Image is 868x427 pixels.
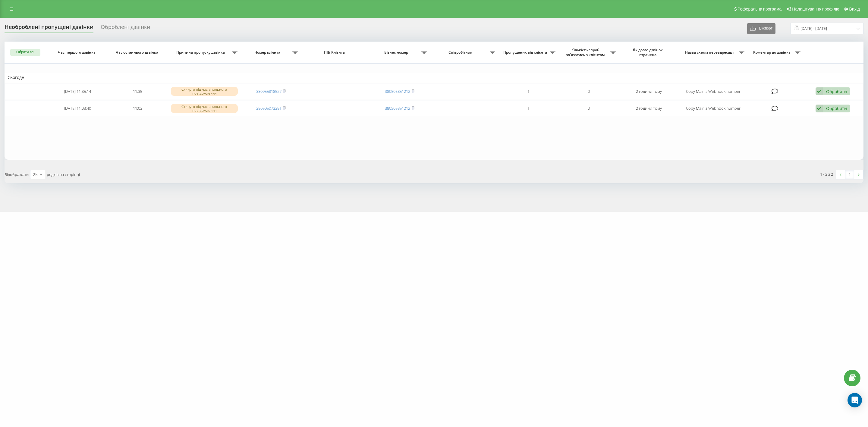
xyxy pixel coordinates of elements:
span: Реферальна програма [737,7,782,11]
div: 25 [33,171,38,177]
div: Обробити [826,89,847,94]
button: Обрати всі [10,49,40,56]
span: рядків на сторінці [47,172,80,177]
div: Обробити [826,105,847,111]
a: 380955818527 [256,89,281,94]
span: Вихід [849,7,860,11]
a: 380505851212 [385,105,410,111]
span: Час першого дзвінка [53,50,102,55]
span: Назва схеми переадресації [682,50,738,55]
span: Причина пропуску дзвінка [171,50,231,55]
td: 11:35 [108,83,168,99]
span: ПІБ Клієнта [307,50,363,55]
td: [DATE] 11:03:40 [48,100,108,116]
div: 1 - 2 з 2 [820,171,833,177]
td: 1 [498,100,559,116]
a: 380505073391 [256,105,281,111]
div: Необроблені пропущені дзвінки [5,24,93,33]
span: Співробітник [433,50,489,55]
span: Номер клієнта [244,50,293,55]
td: 2 години тому [619,83,679,99]
span: Відображати [5,172,29,177]
td: [DATE] 11:35:14 [48,83,108,99]
span: Як довго дзвінок втрачено [624,48,673,57]
a: 380505851212 [385,89,410,94]
td: Сьогодні [5,73,863,82]
td: 11:03 [108,100,168,116]
div: Скинуто під час вітального повідомлення [171,87,238,96]
td: 0 [558,83,619,99]
div: Open Intercom Messenger [848,393,862,407]
td: 2 години тому [619,100,679,116]
div: Оброблені дзвінки [101,24,150,33]
span: Налаштування профілю [792,7,839,11]
button: Експорт [747,23,775,34]
td: 1 [498,83,559,99]
span: Час останнього дзвінка [113,50,162,55]
span: Кількість спроб зв'язатись з клієнтом [561,48,610,57]
span: Бізнес номер [373,50,421,55]
span: Коментар до дзвінка [750,50,795,55]
td: Copy Main з Webhook number [679,83,747,99]
div: Скинуто під час вітального повідомлення [171,104,238,113]
td: Copy Main з Webhook number [679,100,747,116]
td: 0 [558,100,619,116]
a: 1 [845,170,854,179]
span: Пропущених від клієнта [502,50,550,55]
